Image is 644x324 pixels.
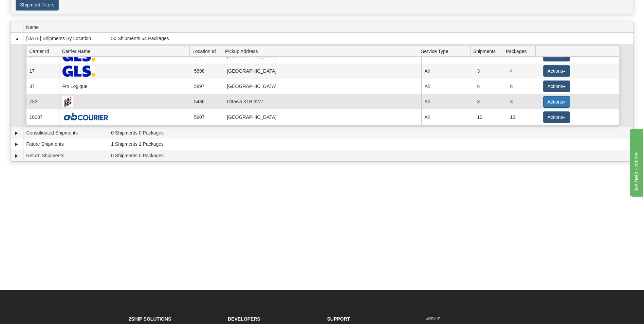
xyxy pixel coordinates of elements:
[543,96,570,108] button: Actions
[23,33,108,44] td: [DATE] Shipments By Location
[62,66,96,77] img: GLS Canada
[26,64,59,79] td: 17
[13,141,20,148] a: Expand
[62,96,73,107] img: Day & Ross
[26,109,59,125] td: 10087
[543,80,570,92] button: Actions
[507,94,540,109] td: 3
[474,109,507,125] td: 10
[421,79,474,94] td: All
[228,316,260,322] strong: Developers
[23,150,108,161] td: Return Shipments
[23,139,108,150] td: Future Shipments
[191,94,224,109] td: 5436
[192,46,222,56] span: Location Id
[26,79,59,94] td: 37
[507,64,540,79] td: 4
[474,94,507,109] td: 3
[13,152,20,159] a: Expand
[474,79,507,94] td: 6
[224,94,421,109] td: Ottawa K1B 3W7
[129,316,171,322] strong: 2Ship Solutions
[62,46,189,56] span: Carrier Name
[62,111,110,123] img: A&B Courier
[26,22,108,32] span: Name
[108,127,633,139] td: 0 Shipments 0 Packages
[59,79,191,94] td: Fm Logique
[474,64,507,79] td: 3
[108,33,633,44] td: 50 Shipments 64 Packages
[507,79,540,94] td: 6
[191,79,224,94] td: 5897
[473,46,503,56] span: Shipments
[13,130,20,137] a: Expand
[421,64,474,79] td: All
[191,109,224,125] td: 5907
[543,65,570,77] button: Actions
[327,316,350,322] strong: Support
[23,127,108,139] td: Consolidated Shipments
[108,150,633,161] td: 0 Shipments 0 Packages
[29,46,59,56] span: Carrier Id
[543,111,570,123] button: Actions
[421,109,474,125] td: All
[507,109,540,125] td: 13
[5,4,63,12] div: live help - online
[421,94,474,109] td: All
[224,64,421,79] td: [GEOGRAPHIC_DATA]
[628,127,643,197] iframe: chat widget
[506,46,536,56] span: Packages
[108,139,633,150] td: 1 Shipments 1 Packages
[421,46,470,56] span: Service Type
[224,109,421,125] td: [GEOGRAPHIC_DATA]
[26,94,59,109] td: 733
[224,79,421,94] td: [GEOGRAPHIC_DATA]
[426,317,516,321] h6: #2SHIP
[13,35,20,42] a: Collapse
[191,64,224,79] td: 5898
[225,46,418,56] span: Pickup Address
